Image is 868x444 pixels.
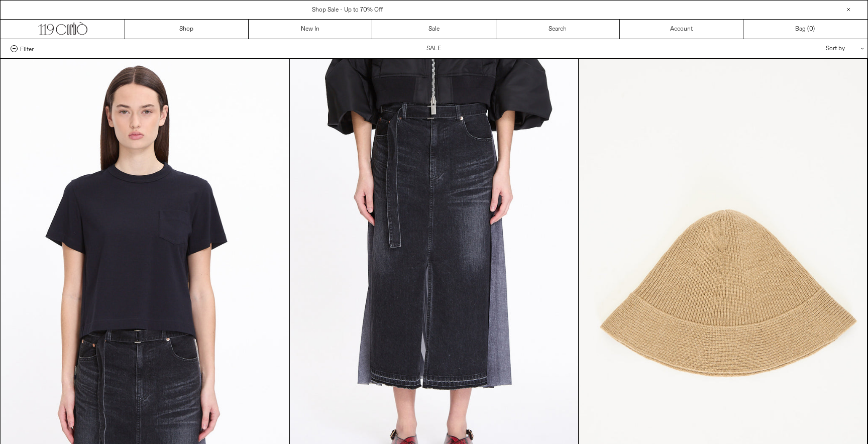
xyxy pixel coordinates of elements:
[312,6,383,14] a: Shop Sale - Up to 70% Off
[20,45,34,52] span: Filter
[125,20,249,39] a: Shop
[620,20,743,39] a: Account
[809,25,813,33] span: 0
[809,25,815,34] span: )
[249,20,372,39] a: New In
[767,39,857,58] div: Sort by
[743,20,867,39] a: Bag ()
[372,20,496,39] a: Sale
[496,20,620,39] a: Search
